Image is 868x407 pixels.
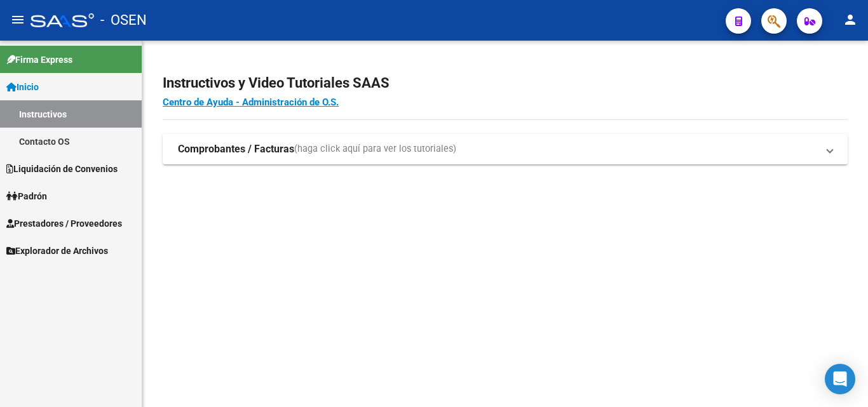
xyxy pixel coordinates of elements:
[6,80,39,94] span: Inicio
[178,142,294,156] strong: Comprobantes / Facturas
[10,12,25,27] mat-icon: menu
[825,364,855,394] div: Open Intercom Messenger
[6,217,122,230] span: Prestadores / Proveedores
[6,244,108,258] span: Explorador de Archivos
[6,189,47,203] span: Padrón
[294,142,456,156] span: (haga click aquí para ver los tutoriales)
[100,6,147,34] span: - OSEN
[163,97,339,108] a: Centro de Ayuda - Administración de O.S.
[6,53,72,67] span: Firma Express
[163,71,848,95] h2: Instructivos y Video Tutoriales SAAS
[843,12,858,27] mat-icon: person
[163,134,848,164] mat-expansion-panel-header: Comprobantes / Facturas(haga click aquí para ver los tutoriales)
[6,162,118,176] span: Liquidación de Convenios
